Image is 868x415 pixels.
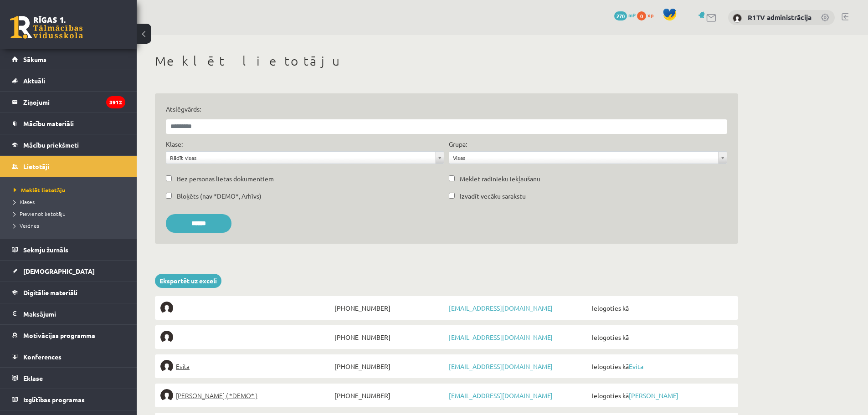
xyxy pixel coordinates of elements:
[629,362,643,370] a: Evita
[23,374,43,382] span: Eklase
[449,333,553,341] a: [EMAIL_ADDRESS][DOMAIN_NAME]
[14,210,128,218] a: Pievienot lietotāju
[14,186,128,194] a: Meklēt lietotāju
[12,239,125,260] a: Sekmju žurnāls
[332,360,447,373] span: [PHONE_NUMBER]
[12,389,125,410] a: Izglītības programas
[160,360,332,373] a: Evita
[637,11,658,19] a: 0 xp
[176,389,257,402] span: [PERSON_NAME] ( *DEMO* )
[453,152,715,164] span: Visas
[23,288,77,297] span: Digitālie materiāli
[449,139,467,149] label: Grupa:
[614,11,627,20] span: 270
[12,49,125,70] a: Sākums
[629,391,678,400] a: [PERSON_NAME]
[12,134,125,155] a: Mācību priekšmeti
[449,152,727,164] a: Visas
[23,141,79,149] span: Mācību priekšmeti
[449,362,553,370] a: [EMAIL_ADDRESS][DOMAIN_NAME]
[23,77,45,85] span: Aktuāli
[590,302,733,314] span: Ielogoties kā
[748,13,812,22] a: R1TV administrācija
[10,16,83,39] a: Rīgas 1. Tālmācības vidusskola
[733,14,742,23] img: R1TV administrācija
[176,360,190,373] span: Evita
[177,191,262,201] label: Bloķēts (nav *DEMO*, Arhīvs)
[449,304,553,312] a: [EMAIL_ADDRESS][DOMAIN_NAME]
[23,395,85,404] span: Izglītības programas
[637,11,646,20] span: 0
[14,198,128,206] a: Klases
[12,261,125,282] a: [DEMOGRAPHIC_DATA]
[14,210,66,217] span: Pievienot lietotāju
[14,198,35,205] span: Klases
[23,353,62,361] span: Konferences
[12,156,125,177] a: Lietotāji
[155,274,221,288] a: Eksportēt uz exceli
[12,303,125,324] a: Maksājumi
[106,96,125,108] i: 3912
[166,152,444,164] a: Rādīt visas
[460,174,540,184] label: Meklēt radinieku iekļaušanu
[12,113,125,134] a: Mācību materiāli
[160,389,332,402] a: [PERSON_NAME] ( *DEMO* )
[23,119,74,128] span: Mācību materiāli
[23,331,95,339] span: Motivācijas programma
[12,368,125,389] a: Eklase
[460,191,526,201] label: Izvadīt vecāku sarakstu
[590,389,733,402] span: Ielogoties kā
[647,11,653,19] span: xp
[449,391,553,400] a: [EMAIL_ADDRESS][DOMAIN_NAME]
[14,221,128,230] a: Veidnes
[170,152,432,164] span: Rādīt visas
[12,282,125,303] a: Digitālie materiāli
[160,360,173,373] img: Evita
[177,174,274,184] label: Bez personas lietas dokumentiem
[160,389,173,402] img: Elīna Elizabete Ancveriņa
[12,346,125,367] a: Konferences
[23,162,49,170] span: Lietotāji
[12,92,125,113] a: Ziņojumi3912
[14,222,39,229] span: Veidnes
[166,139,183,149] label: Klase:
[155,53,738,69] h1: Meklēt lietotāju
[590,331,733,343] span: Ielogoties kā
[166,104,727,114] label: Atslēgvārds:
[332,331,447,343] span: [PHONE_NUMBER]
[23,246,68,254] span: Sekmju žurnāls
[12,70,125,91] a: Aktuāli
[23,92,125,113] legend: Ziņojumi
[14,186,65,194] span: Meklēt lietotāju
[12,325,125,346] a: Motivācijas programma
[332,302,447,314] span: [PHONE_NUMBER]
[23,303,125,324] legend: Maksājumi
[23,267,95,275] span: [DEMOGRAPHIC_DATA]
[614,11,636,19] a: 270 mP
[332,389,447,402] span: [PHONE_NUMBER]
[23,55,46,63] span: Sākums
[628,11,636,19] span: mP
[590,360,733,373] span: Ielogoties kā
